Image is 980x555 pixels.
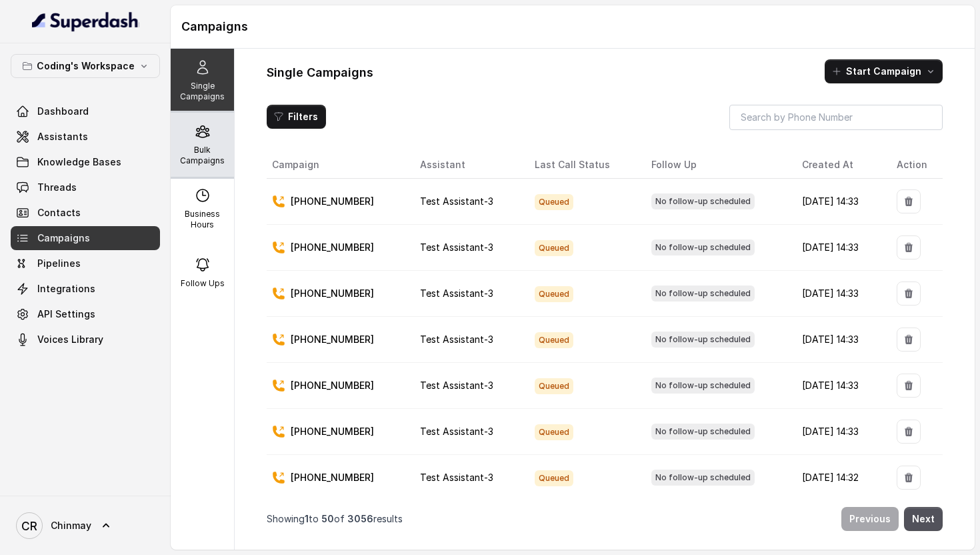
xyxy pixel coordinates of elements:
a: API Settings [11,302,160,326]
h1: Single Campaigns [267,62,373,83]
td: [DATE] 14:33 [791,409,887,455]
a: Pipelines [11,251,160,275]
a: Integrations [11,277,160,301]
span: Campaigns [37,231,90,245]
span: Queued [535,378,573,394]
span: No follow-up scheduled [651,193,755,209]
span: Queued [535,286,573,302]
a: Chinmay [11,507,160,544]
th: Assistant [409,151,524,179]
input: Search by Phone Number [729,105,943,130]
span: Test Assistant-3 [420,288,493,299]
span: Queued [535,470,573,486]
th: Action [886,151,943,179]
span: Contacts [37,206,81,219]
span: Threads [37,181,77,194]
img: light.svg [32,11,139,32]
p: [PHONE_NUMBER] [291,287,374,300]
p: Bulk Campaigns [176,145,229,166]
span: No follow-up scheduled [651,239,755,255]
span: Test Assistant-3 [420,241,493,253]
a: Dashboard [11,99,160,123]
span: Integrations [37,282,95,296]
a: Contacts [11,201,160,225]
span: Assistants [37,130,88,143]
h1: Campaigns [181,16,964,37]
span: 3056 [347,513,373,524]
p: Single Campaigns [176,81,229,102]
button: Filters [267,105,326,129]
button: Coding's Workspace [11,54,160,78]
a: Campaigns [11,226,160,250]
p: Follow Ups [181,278,225,289]
span: No follow-up scheduled [651,286,755,302]
a: Assistants [11,125,160,149]
span: No follow-up scheduled [651,378,755,394]
p: Business Hours [176,209,229,230]
p: [PHONE_NUMBER] [291,471,374,484]
span: No follow-up scheduled [651,470,755,486]
span: Dashboard [37,105,89,118]
span: Voices Library [37,333,103,346]
span: 50 [321,513,334,524]
td: [DATE] 14:33 [791,225,887,271]
button: Previous [841,507,899,531]
span: Queued [535,332,573,348]
a: Voices Library [11,328,160,352]
a: Knowledge Bases [11,150,160,174]
span: Queued [535,194,573,210]
td: [DATE] 14:33 [791,179,887,225]
a: Threads [11,175,160,199]
span: Test Assistant-3 [420,426,493,437]
th: Follow Up [641,151,791,179]
span: Queued [535,424,573,440]
span: No follow-up scheduled [651,424,755,440]
td: [DATE] 14:33 [791,271,887,317]
span: API Settings [37,308,95,321]
p: [PHONE_NUMBER] [291,379,374,392]
p: [PHONE_NUMBER] [291,195,374,208]
p: [PHONE_NUMBER] [291,241,374,254]
span: 1 [305,513,309,524]
span: Pipelines [37,257,81,270]
td: [DATE] 14:32 [791,455,887,501]
span: Test Assistant-3 [420,195,493,207]
button: Next [904,507,943,531]
span: Queued [535,240,573,256]
span: Chinmay [51,519,91,532]
nav: Pagination [267,499,943,539]
p: [PHONE_NUMBER] [291,425,374,438]
text: CR [21,519,37,533]
button: Start Campaign [825,59,943,83]
span: Test Assistant-3 [420,334,493,345]
td: [DATE] 14:33 [791,363,887,409]
p: Showing to of results [267,512,403,526]
p: [PHONE_NUMBER] [291,333,374,346]
p: Coding's Workspace [37,58,135,74]
span: Test Assistant-3 [420,380,493,391]
td: [DATE] 14:33 [791,317,887,363]
span: Knowledge Bases [37,155,121,169]
span: Test Assistant-3 [420,472,493,483]
span: No follow-up scheduled [651,332,755,348]
th: Created At [791,151,887,179]
th: Last Call Status [524,151,641,179]
th: Campaign [267,151,409,179]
